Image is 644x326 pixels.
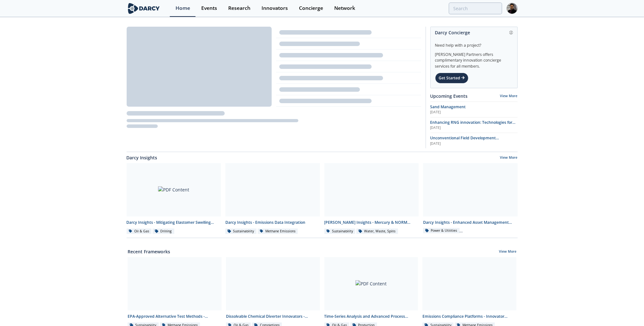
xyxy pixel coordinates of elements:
span: Sand Management [430,104,466,110]
div: Get Started [435,73,468,83]
img: logo-wide.svg [127,3,161,14]
img: information.svg [509,31,513,34]
div: Home [176,6,190,11]
a: Upcoming Events [430,93,468,99]
a: PDF Content [PERSON_NAME] Insights - Mercury & NORM Detection and [MEDICAL_DATA] Sustainability W... [322,163,421,235]
span: Enhancing RNG innovation: Technologies for Sustainable Energy [430,120,516,131]
div: [DATE] [430,110,518,115]
div: Network [334,6,355,11]
a: View More [499,249,516,255]
div: Time-Series Analysis and Advanced Process Control - Innovator Landscape [324,314,418,319]
div: [DATE] [430,125,518,130]
input: Advanced Search [449,3,502,14]
a: PDF Content Darcy Insights - Mitigating Elastomer Swelling Issue in Downhole Drilling Mud Motors ... [124,163,223,235]
a: Darcy Insights [127,154,157,161]
a: Sand Management [DATE] [430,104,518,115]
div: Drilling [153,229,174,234]
a: PDF Content Darcy Insights - Emissions Data Integration Sustainability Methane Emissions [223,163,322,235]
div: [PERSON_NAME] Partners offers complimentary innovation concierge services for all members. [435,48,513,69]
img: Profile [507,3,518,14]
div: Darcy Insights - Enhanced Asset Management (O&M) for Onshore Wind Farms [423,220,518,225]
div: [DATE] [430,141,518,146]
div: Water, Waste, Spills [356,229,398,234]
div: Darcy Insights - Mitigating Elastomer Swelling Issue in Downhole Drilling Mud Motors [127,220,221,225]
div: Innovators [262,6,288,11]
span: Unconventional Field Development Optimization through Geochemical Fingerprinting Technology [430,135,499,152]
a: PDF Content Darcy Insights - Enhanced Asset Management (O&M) for Onshore Wind Farms Power & Utili... [421,163,520,235]
div: Events [201,6,217,11]
iframe: chat widget [617,301,638,320]
div: Emissions Compliance Platforms - Innovator Comparison [422,314,516,319]
div: Dissolvable Chemical Diverter Innovators - Innovator Landscape [226,314,320,319]
div: Darcy Concierge [435,27,513,38]
div: EPA-Approved Alternative Test Methods - Innovator Comparison [128,314,222,319]
a: Enhancing RNG innovation: Technologies for Sustainable Energy [DATE] [430,120,518,130]
a: View More [500,155,518,161]
div: Concierge [299,6,323,11]
div: Sustainability [324,229,355,234]
a: View More [500,94,518,98]
div: Sustainability [225,229,256,234]
div: Power & Utilities [423,228,460,234]
div: Darcy Insights - Emissions Data Integration [225,220,320,225]
div: Methane Emissions [258,229,298,234]
a: Unconventional Field Development Optimization through Geochemical Fingerprinting Technology [DATE] [430,135,518,146]
div: Need help with a project? [435,38,513,48]
div: Research [228,6,250,11]
div: Oil & Gas [127,229,152,234]
div: [PERSON_NAME] Insights - Mercury & NORM Detection and [MEDICAL_DATA] [324,220,419,225]
a: Recent Frameworks [128,248,170,255]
